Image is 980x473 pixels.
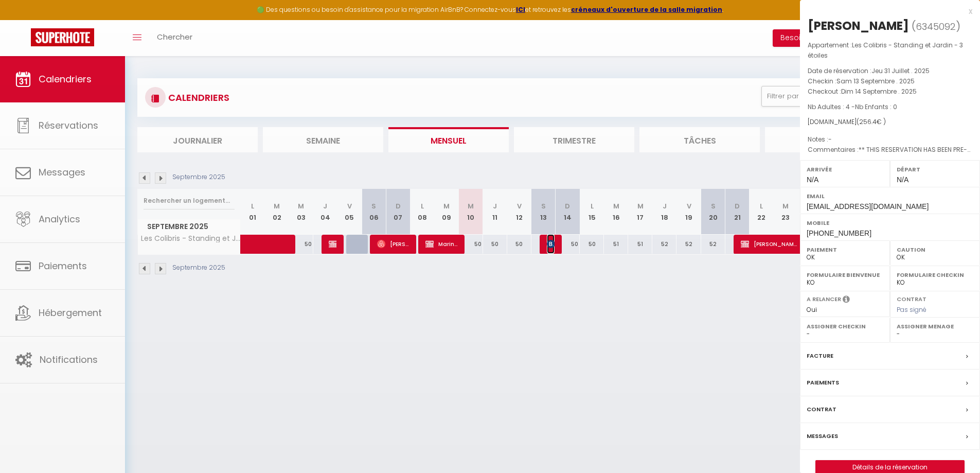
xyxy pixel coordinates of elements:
[800,5,972,17] div: x
[808,40,972,61] p: Appartement :
[897,244,973,255] label: Caution
[857,117,886,126] span: ( € )
[808,86,972,97] p: Checkout :
[897,176,908,184] span: N/A
[836,77,915,85] span: Sam 13 Septembre . 2025
[808,117,972,127] div: [DOMAIN_NAME]
[807,244,883,255] label: Paiement
[859,117,877,126] span: 256.4
[897,270,973,280] label: Formulaire Checkin
[807,176,818,184] span: N/A
[808,134,972,145] p: Notes :
[808,76,972,86] p: Checkin :
[916,20,956,33] span: 6345092
[807,218,973,228] label: Mobile
[843,295,850,306] i: Sélectionner OUI si vous souhaiter envoyer les séquences de messages post-checkout
[807,377,839,388] label: Paiements
[912,19,960,33] span: ( )
[807,270,883,280] label: Formulaire Bienvenue
[808,102,897,111] span: Nb Adultes : 4 -
[807,351,833,361] label: Facture
[807,295,841,304] label: A relancer
[807,404,836,415] label: Contrat
[897,164,973,174] label: Départ
[808,66,972,76] p: Date de réservation :
[841,87,917,96] span: Dim 14 Septembre . 2025
[808,145,972,155] p: Commentaires :
[807,431,838,442] label: Messages
[807,321,883,331] label: Assigner Checkin
[897,321,973,331] label: Assigner Menage
[897,305,926,314] span: Pas signé
[808,17,909,34] div: [PERSON_NAME]
[807,229,871,237] span: [PHONE_NUMBER]
[808,41,963,60] span: Les Colibris - Standing et Jardin - 3 étoiles
[871,66,930,75] span: Jeu 31 Juillet . 2025
[897,295,926,302] label: Contrat
[807,164,883,174] label: Arrivée
[807,202,929,211] span: [EMAIL_ADDRESS][DOMAIN_NAME]
[8,4,39,35] button: Ouvrir le widget de chat LiveChat
[828,135,832,144] span: -
[807,191,973,201] label: Email
[855,102,897,111] span: Nb Enfants : 0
